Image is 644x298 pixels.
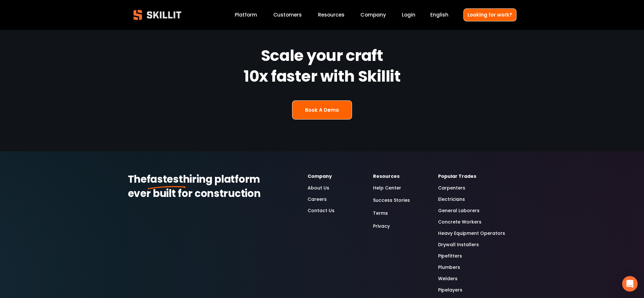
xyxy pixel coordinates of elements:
a: Help Center [373,184,401,192]
a: Careers [308,196,327,203]
a: Drywall Installers [438,241,479,248]
img: Skillit [128,5,187,25]
a: Company [360,11,386,19]
div: language picker [430,11,448,19]
a: Platform [235,11,257,19]
a: Carpenters [438,184,465,192]
a: Terms [373,209,388,218]
a: Looking for work? [463,8,516,21]
a: folder dropdown [318,11,345,19]
a: Pipelayers [438,286,462,294]
strong: Scale your craft 10x faster with Skillit [243,44,401,91]
div: Open Intercom Messenger [622,276,638,292]
a: Success Stories [373,196,410,205]
a: Book A Demo [292,100,352,120]
strong: Company [308,173,332,181]
a: Welders [438,275,458,282]
a: About Us [308,184,329,192]
a: General Laborers [438,207,480,214]
a: Plumbers [438,264,460,271]
strong: hiring platform ever built for construction [128,171,262,203]
a: Heavy Equipment Operators [438,230,505,237]
a: Concrete Workers [438,218,481,226]
span: Resources [318,11,345,18]
a: Contact Us [308,207,334,214]
strong: Resources [373,173,399,181]
strong: The [128,171,147,189]
a: Customers [273,11,302,19]
a: Pipefitters [438,252,462,260]
strong: Popular Trades [438,173,476,181]
a: Login [402,11,415,19]
a: Privacy [373,222,390,231]
strong: fastest [147,171,183,189]
a: Electricians [438,196,465,203]
span: English [430,11,448,18]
